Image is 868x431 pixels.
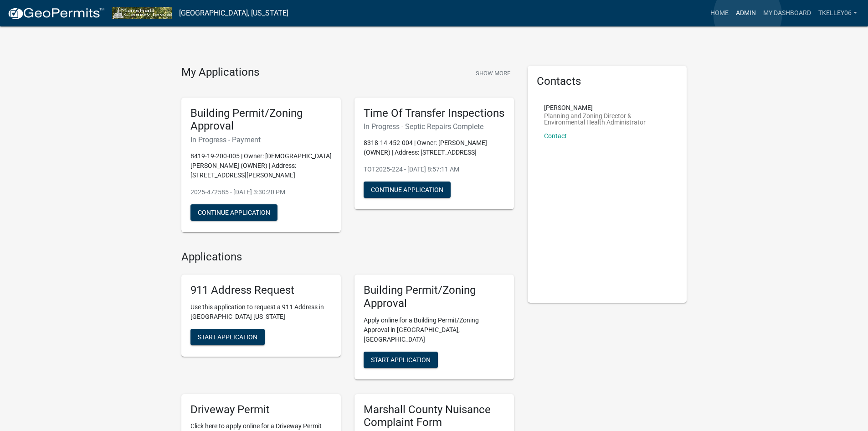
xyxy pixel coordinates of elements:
button: Continue Application [364,182,451,198]
a: Admin [732,5,760,22]
img: Marshall County, Iowa [112,7,172,19]
a: Tkelley06 [815,5,861,22]
p: 8318-14-452-004 | Owner: [PERSON_NAME] (OWNER) | Address: [STREET_ADDRESS] [364,138,505,157]
button: Continue Application [190,204,277,221]
span: Start Application [198,333,257,340]
span: Start Application [371,356,431,363]
p: 2025-472585 - [DATE] 3:30:20 PM [190,187,332,197]
h4: Applications [181,250,514,264]
h4: My Applications [181,66,259,79]
h5: Building Permit/Zoning Approval [190,107,332,133]
a: [GEOGRAPHIC_DATA], [US_STATE] [179,5,288,21]
h6: In Progress - Septic Repairs Complete [364,122,505,131]
button: Show More [472,66,514,81]
h5: 911 Address Request [190,284,332,297]
h5: Marshall County Nuisance Complaint Form [364,403,505,430]
button: Start Application [364,352,438,368]
p: Apply online for a Building Permit/Zoning Approval in [GEOGRAPHIC_DATA], [GEOGRAPHIC_DATA] [364,316,505,344]
p: Click here to apply online for a Driveway Permit [190,421,332,431]
button: Start Application [190,329,265,345]
p: Planning and Zoning Director & Environmental Health Administrator [544,113,671,125]
a: My Dashboard [760,5,815,22]
h5: Time Of Transfer Inspections [364,107,505,120]
p: Use this application to request a 911 Address in [GEOGRAPHIC_DATA] [US_STATE] [190,302,332,322]
h5: Driveway Permit [190,403,332,416]
a: Contact [544,132,567,140]
p: TOT2025-224 - [DATE] 8:57:11 AM [364,165,505,174]
h5: Contacts [537,75,678,88]
a: Home [707,5,732,22]
h5: Building Permit/Zoning Approval [364,284,505,310]
h6: In Progress - Payment [190,135,332,144]
p: [PERSON_NAME] [544,104,671,111]
p: 8419-19-200-005 | Owner: [DEMOGRAPHIC_DATA][PERSON_NAME] (OWNER) | Address: [STREET_ADDRESS][PERS... [190,151,332,180]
